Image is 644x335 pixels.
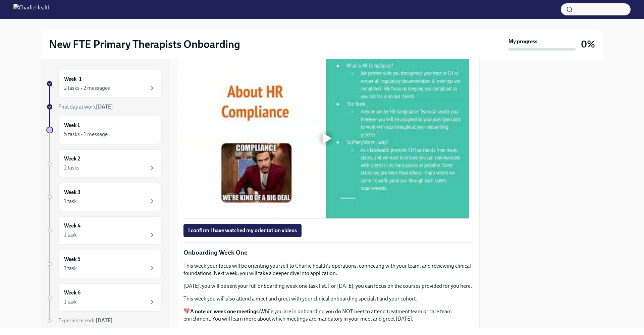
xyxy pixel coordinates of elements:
span: I confirm I have watched my orientation videos [188,227,297,234]
span: First day at work [58,104,113,110]
img: CharlieHealth [13,4,51,15]
strong: [DATE] [96,317,113,324]
a: Week 15 tasks • 1 message [46,116,162,144]
button: I confirm I have watched my orientation videos [183,224,302,237]
a: Week 41 task [46,216,162,245]
div: 1 task [64,298,77,306]
h6: Week 4 [64,222,80,229]
div: 1 task [64,265,77,272]
a: Week -12 tasks • 2 messages [46,70,162,98]
a: Week 22 tasks [46,149,162,178]
p: 📅 While you are in onboarding you do NOT neet to attend treatment team or care team enrichment. Y... [183,308,474,323]
p: This week you will also attend a meet and greet with your clinical onboarding specialst and your ... [183,295,474,303]
strong: My progress [508,38,537,45]
h6: Week 5 [64,256,80,263]
h6: Week 3 [64,189,80,196]
div: 1 task [64,198,77,205]
div: 5 tasks • 1 message [64,131,108,138]
a: Week 61 task [46,283,162,312]
p: Onboarding Week One [183,248,474,257]
a: Week 51 task [46,250,162,278]
div: 2 tasks • 2 messages [64,84,110,92]
h3: 0% [581,38,595,50]
span: Experience ends [58,317,113,324]
h6: Week 2 [64,155,80,162]
h6: Week -1 [64,75,82,83]
p: [DATE], you will be sent your full onboarding week one task list. For [DATE], you can focus on th... [183,282,474,290]
a: First day at work[DATE] [46,103,162,111]
h2: New FTE Primary Therapists Onboarding [49,38,240,51]
p: This week your focus will be orienting yourself to Charlie health's operations, connecting with y... [183,262,474,277]
h6: Week 1 [64,122,80,129]
strong: [DATE] [96,104,113,110]
h6: Week 6 [64,289,80,296]
a: Week 31 task [46,183,162,211]
div: 1 task [64,231,77,239]
div: 2 tasks [64,164,79,172]
strong: A note on week one meetings: [190,308,260,315]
